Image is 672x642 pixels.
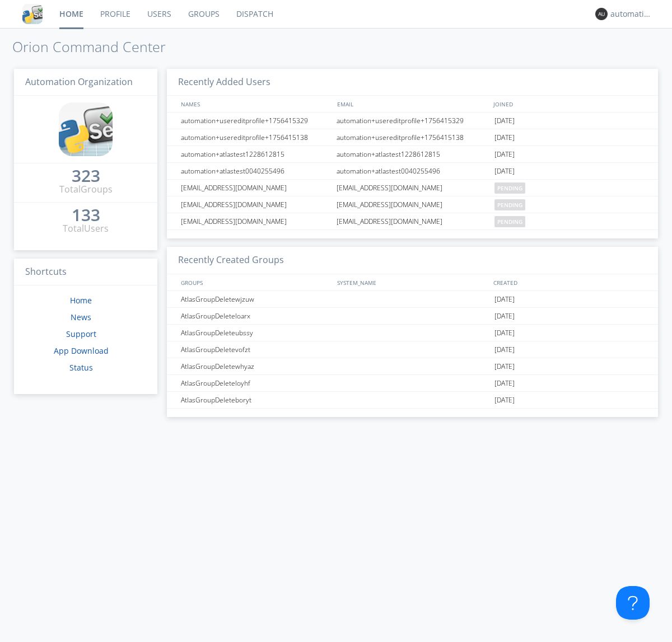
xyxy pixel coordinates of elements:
[491,274,647,290] div: CREATED
[494,291,515,308] span: [DATE]
[71,312,91,322] a: News
[178,129,333,146] div: automation+usereditprofile+1756415138
[334,113,492,129] div: automation+usereditprofile+1756415329
[334,146,492,162] div: automation+atlastest1228612815
[178,325,333,341] div: AtlasGroupDeleteubssy
[494,341,515,358] span: [DATE]
[494,216,525,227] span: pending
[494,113,515,129] span: [DATE]
[72,209,100,221] div: 133
[167,146,658,163] a: automation+atlastest1228612815automation+atlastest1228612815[DATE]
[167,341,658,358] a: AtlasGroupDeletevofzt[DATE]
[494,358,515,375] span: [DATE]
[334,274,491,290] div: SYSTEM_NAME
[167,129,658,146] a: automation+usereditprofile+1756415138automation+usereditprofile+1756415138[DATE]
[494,375,515,392] span: [DATE]
[494,308,515,325] span: [DATE]
[616,586,650,620] iframe: Toggle Customer Support
[167,247,658,274] h3: Recently Created Groups
[72,209,100,222] a: 133
[167,308,658,325] a: AtlasGroupDeleteloarx[DATE]
[178,113,333,129] div: automation+usereditprofile+1756415329
[63,222,109,235] div: Total Users
[494,199,525,210] span: pending
[334,96,491,112] div: EMAIL
[167,213,658,230] a: [EMAIL_ADDRESS][DOMAIN_NAME][EMAIL_ADDRESS][DOMAIN_NAME]pending
[494,392,515,409] span: [DATE]
[178,96,332,112] div: NAMES
[178,274,332,290] div: GROUPS
[178,163,333,179] div: automation+atlastest0040255496
[167,196,658,213] a: [EMAIL_ADDRESS][DOMAIN_NAME][EMAIL_ADDRESS][DOMAIN_NAME]pending
[167,163,658,180] a: automation+atlastest0040255496automation+atlastest0040255496[DATE]
[167,113,658,129] a: automation+usereditprofile+1756415329automation+usereditprofile+1756415329[DATE]
[70,295,92,306] a: Home
[167,291,658,308] a: AtlasGroupDeletewjzuw[DATE]
[178,180,333,196] div: [EMAIL_ADDRESS][DOMAIN_NAME]
[72,170,100,181] div: 323
[66,329,96,339] a: Support
[494,129,515,146] span: [DATE]
[167,392,658,409] a: AtlasGroupDeleteboryt[DATE]
[25,76,133,88] span: Automation Organization
[494,325,515,341] span: [DATE]
[167,180,658,196] a: [EMAIL_ADDRESS][DOMAIN_NAME][EMAIL_ADDRESS][DOMAIN_NAME]pending
[167,69,658,96] h3: Recently Added Users
[178,375,333,391] div: AtlasGroupDeleteloyhf
[14,259,157,286] h3: Shortcuts
[167,375,658,392] a: AtlasGroupDeleteloyhf[DATE]
[178,146,333,162] div: automation+atlastest1228612815
[610,8,652,20] div: automation+atlas0018
[167,358,658,375] a: AtlasGroupDeletewhyaz[DATE]
[59,183,113,196] div: Total Groups
[334,196,492,213] div: [EMAIL_ADDRESS][DOMAIN_NAME]
[494,182,525,194] span: pending
[72,170,100,183] a: 323
[167,325,658,341] a: AtlasGroupDeleteubssy[DATE]
[334,163,492,179] div: automation+atlastest0040255496
[178,341,333,358] div: AtlasGroupDeletevofzt
[22,4,43,24] img: cddb5a64eb264b2086981ab96f4c1ba7
[178,392,333,408] div: AtlasGroupDeleteboryt
[595,8,608,20] img: 373638.png
[178,196,333,213] div: [EMAIL_ADDRESS][DOMAIN_NAME]
[334,180,492,196] div: [EMAIL_ADDRESS][DOMAIN_NAME]
[59,102,113,156] img: cddb5a64eb264b2086981ab96f4c1ba7
[178,358,333,374] div: AtlasGroupDeletewhyaz
[69,362,93,373] a: Status
[178,291,333,307] div: AtlasGroupDeletewjzuw
[494,146,515,163] span: [DATE]
[494,163,515,180] span: [DATE]
[334,129,492,146] div: automation+usereditprofile+1756415138
[491,96,647,112] div: JOINED
[54,345,109,356] a: App Download
[334,213,492,229] div: [EMAIL_ADDRESS][DOMAIN_NAME]
[178,308,333,324] div: AtlasGroupDeleteloarx
[178,213,333,229] div: [EMAIL_ADDRESS][DOMAIN_NAME]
